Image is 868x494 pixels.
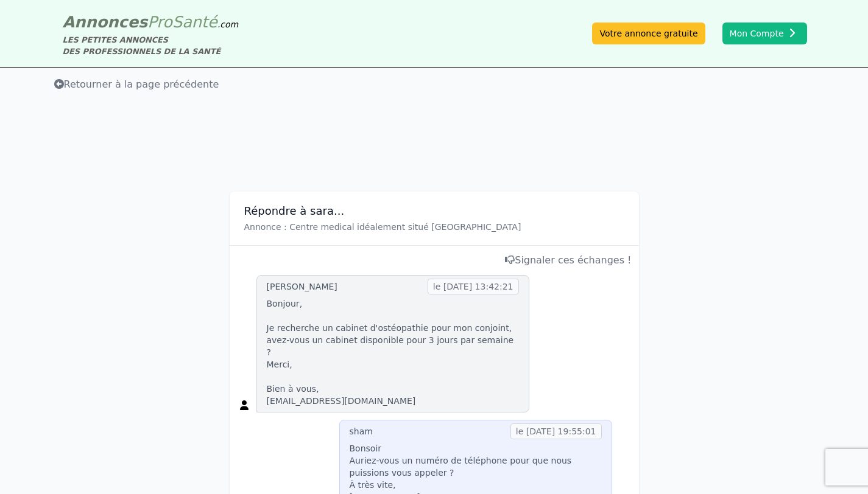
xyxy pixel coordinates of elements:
[267,297,519,407] p: Bonjour, Je recherche un cabinet d'ostéopathie pour mon conjoint, avez-vous un cabinet disponible...
[428,279,519,294] span: le [DATE] 13:42:21
[63,34,239,57] div: LES PETITES ANNONCES DES PROFESSIONNELS DE LA SANTÉ
[237,253,632,268] div: Signaler ces échanges !
[54,78,219,90] span: Retourner à la page précédente
[510,423,602,439] span: le [DATE] 19:55:01
[172,13,217,31] span: Santé
[350,425,373,437] div: sham
[722,23,807,44] button: Mon Compte
[217,19,238,29] span: .com
[63,13,239,31] a: AnnoncesProSanté.com
[267,280,337,293] div: [PERSON_NAME]
[147,13,172,31] span: Pro
[244,221,624,233] p: Annonce : Centre medical idéalement situé [GEOGRAPHIC_DATA]
[54,79,64,89] i: Retourner à la liste
[244,204,624,218] h3: Répondre à sara...
[592,23,705,44] a: Votre annonce gratuite
[63,13,148,31] span: Annonces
